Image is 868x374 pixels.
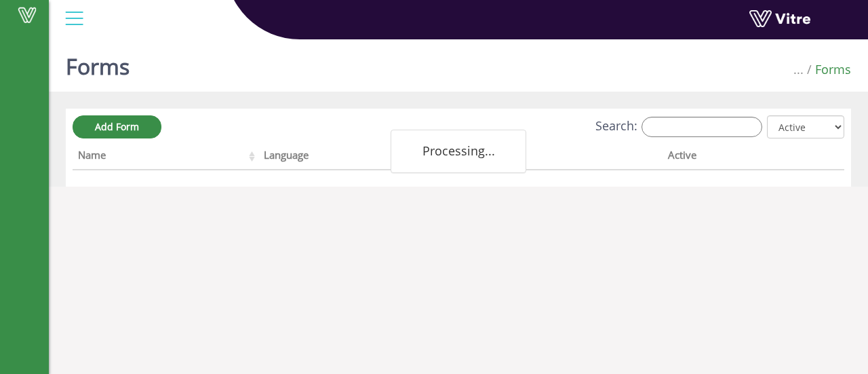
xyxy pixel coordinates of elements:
span: ... [793,61,804,77]
th: Company [463,145,662,170]
th: Name [73,145,258,170]
th: Active [663,145,806,170]
li: Forms [804,61,851,79]
th: Language [258,145,463,170]
input: Search: [642,117,762,137]
span: Add Form [95,120,139,133]
h1: Forms [66,34,130,92]
a: Add Form [73,115,161,138]
div: Processing... [391,130,526,173]
label: Search: [595,117,762,137]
